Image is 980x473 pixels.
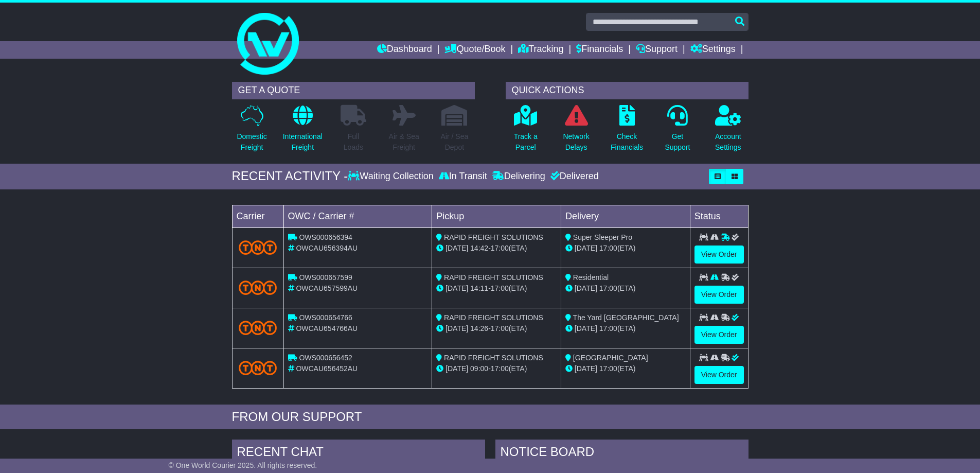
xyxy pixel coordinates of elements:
div: QUICK ACTIONS [506,82,749,99]
a: DomesticFreight [236,104,267,159]
span: OWCAU657599AU [296,284,358,292]
span: 14:42 [470,244,488,252]
span: 17:00 [491,324,509,332]
span: [DATE] [575,284,597,292]
span: 17:00 [599,284,617,292]
p: Check Financials [611,131,643,153]
div: Delivering [490,171,548,182]
span: The Yard [GEOGRAPHIC_DATA] [573,313,679,322]
div: (ETA) [565,363,686,374]
p: Track a Parcel [514,131,538,153]
a: InternationalFreight [282,104,323,159]
a: Tracking [518,41,563,59]
div: (ETA) [565,243,686,254]
span: Super Sleeper Pro [573,233,632,241]
p: Domestic Freight [237,131,266,153]
a: Settings [690,41,736,59]
td: Pickup [432,205,561,227]
p: Air & Sea Freight [389,131,419,153]
span: 14:11 [470,284,488,292]
a: Support [636,41,678,59]
span: [DATE] [575,244,597,252]
div: - (ETA) [436,243,557,254]
span: 17:00 [599,244,617,252]
td: OWC / Carrier # [283,205,432,227]
span: 14:26 [470,324,488,332]
span: RAPID FREIGHT SOLUTIONS [444,233,543,241]
span: RAPID FREIGHT SOLUTIONS [444,273,543,282]
span: [DATE] [575,364,597,373]
td: Status [690,205,748,227]
a: Financials [576,41,623,59]
span: OWCAU656452AU [296,364,358,373]
span: [DATE] [446,364,468,373]
a: Track aParcel [513,104,538,159]
div: Delivered [548,171,599,182]
span: 17:00 [491,244,509,252]
span: OWCAU654766AU [296,324,358,332]
p: Network Delays [563,131,589,153]
p: International Freight [283,131,323,153]
span: OWS000656394 [299,233,352,241]
span: RAPID FREIGHT SOLUTIONS [444,313,543,322]
span: 17:00 [491,364,509,373]
span: © One World Courier 2025. All rights reserved. [169,461,317,469]
span: RAPID FREIGHT SOLUTIONS [444,354,543,362]
span: 09:00 [470,364,488,373]
div: RECENT CHAT [232,440,485,467]
a: Dashboard [377,41,432,59]
div: (ETA) [565,283,686,294]
div: Waiting Collection [348,171,436,182]
span: OWS000657599 [299,273,352,282]
p: Air / Sea Depot [441,131,469,153]
span: 17:00 [491,284,509,292]
span: 17:00 [599,364,617,373]
a: AccountSettings [715,104,742,159]
div: NOTICE BOARD [495,440,749,467]
td: Carrier [232,205,283,227]
td: Delivery [561,205,690,227]
span: [DATE] [446,284,468,292]
p: Full Loads [341,131,366,153]
span: [DATE] [446,324,468,332]
img: TNT_Domestic.png [239,321,277,335]
a: GetSupport [664,104,690,159]
img: TNT_Domestic.png [239,281,277,294]
a: View Order [694,326,744,344]
span: OWS000656452 [299,354,352,362]
div: GET A QUOTE [232,82,475,99]
div: FROM OUR SUPPORT [232,410,749,425]
span: Residential [573,273,609,282]
span: OWS000654766 [299,313,352,322]
div: RECENT ACTIVITY - [232,169,348,184]
a: View Order [694,366,744,384]
p: Get Support [665,131,690,153]
a: View Order [694,286,744,304]
a: CheckFinancials [610,104,644,159]
img: TNT_Domestic.png [239,240,277,254]
a: NetworkDelays [562,104,590,159]
span: [DATE] [575,324,597,332]
span: OWCAU656394AU [296,244,358,252]
div: - (ETA) [436,323,557,334]
div: In Transit [436,171,490,182]
a: View Order [694,246,744,264]
div: - (ETA) [436,283,557,294]
p: Account Settings [715,131,741,153]
span: 17:00 [599,324,617,332]
span: [DATE] [446,244,468,252]
div: - (ETA) [436,363,557,374]
span: [GEOGRAPHIC_DATA] [573,354,648,362]
a: Quote/Book [444,41,505,59]
img: TNT_Domestic.png [239,361,277,375]
div: (ETA) [565,323,686,334]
